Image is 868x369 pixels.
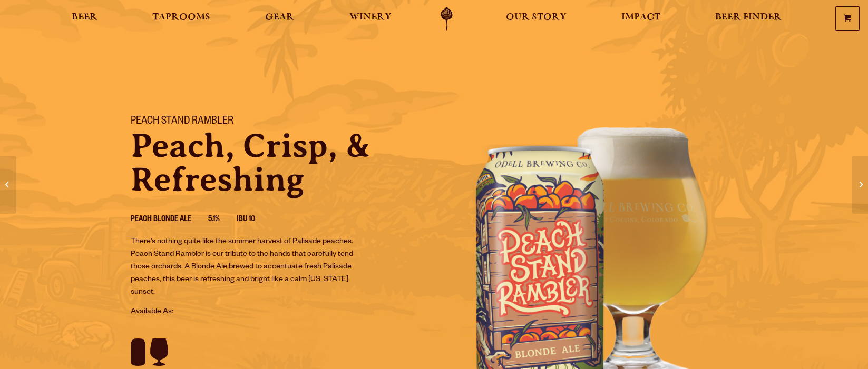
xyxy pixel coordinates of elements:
[427,7,466,31] a: Odell Home
[208,213,237,227] li: 5.1%
[131,129,422,196] p: Peach, Crisp, & Refreshing
[506,13,567,22] span: Our Story
[621,13,660,22] span: Impact
[615,7,667,31] a: Impact
[715,13,782,22] span: Beer Finder
[237,213,272,227] li: IBU 10
[131,213,208,227] li: Peach Blonde Ale
[349,13,392,22] span: Winery
[343,7,398,31] a: Winery
[131,306,422,318] p: Available As:
[708,7,788,31] a: Beer Finder
[499,7,573,31] a: Our Story
[72,13,97,22] span: Beer
[152,13,210,22] span: Taprooms
[265,13,294,22] span: Gear
[131,115,422,129] h1: Peach Stand Rambler
[258,7,301,31] a: Gear
[145,7,217,31] a: Taprooms
[131,236,364,299] p: There’s nothing quite like the summer harvest of Palisade peaches. Peach Stand Rambler is our tri...
[65,7,104,31] a: Beer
